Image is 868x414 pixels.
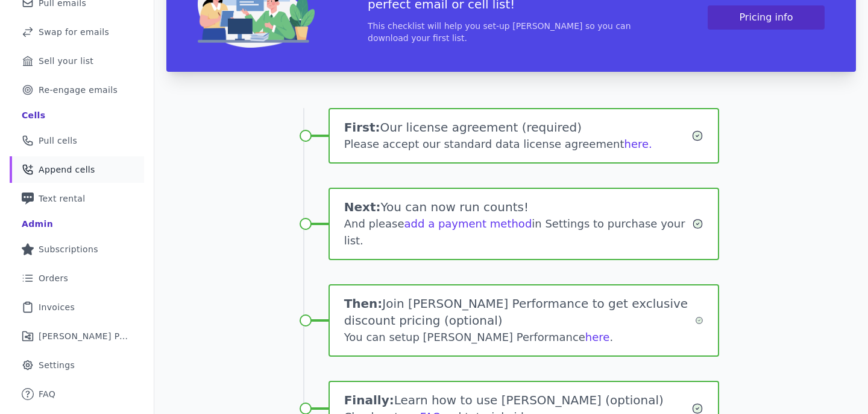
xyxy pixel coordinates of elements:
[10,236,144,263] a: Subscriptions
[10,294,144,320] a: Invoices
[10,156,144,183] a: Append cells
[585,331,610,343] a: here
[368,20,655,44] p: This checklist will help you set-up [PERSON_NAME] so you can download your first list.
[10,381,144,407] a: FAQ
[344,329,696,346] div: You can setup [PERSON_NAME] Performance .
[344,120,380,135] span: First:
[344,393,394,407] span: Finally:
[39,272,68,284] span: Orders
[344,392,692,409] h1: Learn how to use [PERSON_NAME] (optional)
[39,135,77,147] span: Pull cells
[39,55,93,67] span: Sell your list
[344,200,381,214] span: Next:
[404,217,532,230] a: add a payment method
[344,136,692,153] div: Please accept our standard data license agreement
[39,84,118,96] span: Re-engage emails
[10,185,144,212] a: Text rental
[344,215,693,249] div: And please in Settings to purchase your list.
[344,295,696,329] h1: Join [PERSON_NAME] Performance to get exclusive discount pricing (optional)
[39,330,130,342] span: [PERSON_NAME] Performance
[39,301,75,313] span: Invoices
[344,119,692,136] h1: Our license agreement (required)
[10,352,144,378] a: Settings
[10,77,144,103] a: Re-engage emails
[39,26,109,38] span: Swap for emails
[10,48,144,74] a: Sell your list
[10,127,144,154] a: Pull cells
[39,164,95,176] span: Append cells
[22,218,53,230] div: Admin
[39,193,86,205] span: Text rental
[10,265,144,291] a: Orders
[344,199,693,215] h1: You can now run counts!
[39,388,55,400] span: FAQ
[22,109,45,121] div: Cells
[39,359,75,371] span: Settings
[344,296,383,311] span: Then:
[10,19,144,45] a: Swap for emails
[708,5,825,30] button: Pricing info
[39,243,98,255] span: Subscriptions
[10,323,144,349] a: [PERSON_NAME] Performance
